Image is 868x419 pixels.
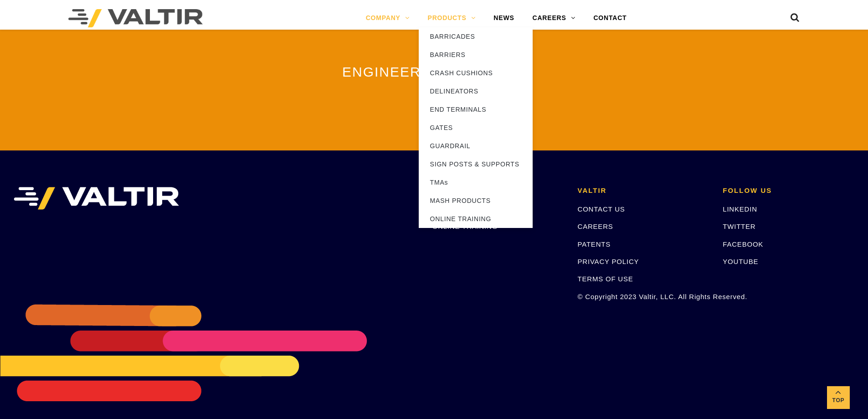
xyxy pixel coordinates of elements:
a: GUARDRAIL [419,137,533,155]
a: YOUTUBE [723,258,758,265]
a: TWITTER [723,222,755,230]
a: CONTACT [584,9,636,27]
a: BARRICADES [419,27,533,46]
a: BARRIERS [419,46,533,64]
a: Top [827,386,850,409]
a: PRIVACY POLICY [578,258,639,265]
a: CAREERS [524,9,585,27]
a: DELINEATORS [419,82,533,100]
a: CONTACT US [578,205,625,213]
a: TMAs [419,173,533,191]
a: COMPANY [357,9,419,27]
h2: VALTIR [578,187,709,195]
img: VALTIR [14,187,179,210]
a: ONLINE TRAINING [419,210,533,228]
a: END TERMINALS [419,100,533,119]
p: © Copyright 2023 Valtir, LLC. All Rights Reserved. [578,291,709,302]
a: CRASH CUSHIONS [419,64,533,82]
img: Valtir [68,9,203,27]
a: TERMS OF USE [578,275,633,283]
span: ENGINEERING SAFETY™ [342,64,526,79]
span: Top [827,395,850,406]
a: PATENTS [578,240,611,248]
a: PRODUCTS [419,9,485,27]
a: GATES [419,119,533,137]
a: CAREERS [578,222,613,230]
a: SIGN POSTS & SUPPORTS [419,155,533,173]
a: MASH PRODUCTS [419,191,533,210]
a: NEWS [484,9,523,27]
a: LINKEDIN [723,205,757,213]
a: FACEBOOK [723,240,763,248]
h2: FOLLOW US [723,187,854,195]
